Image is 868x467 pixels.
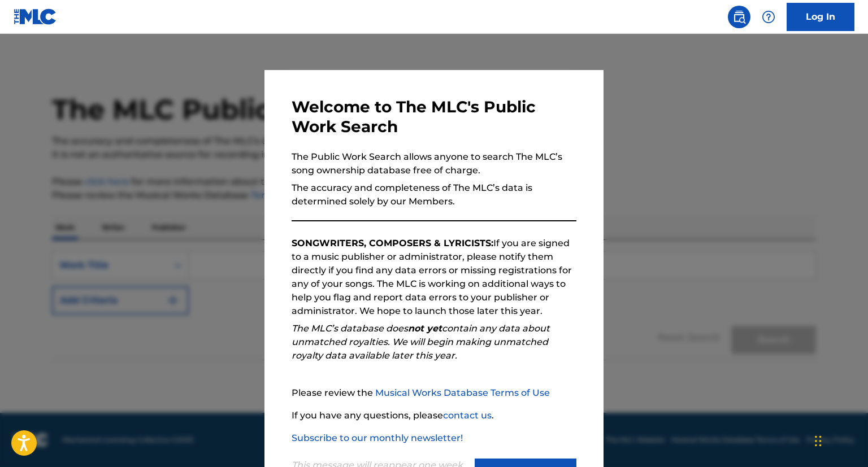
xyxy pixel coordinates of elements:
[815,424,822,458] div: Drag
[408,323,442,334] strong: not yet
[292,433,463,443] a: Subscribe to our monthly newsletter!
[292,181,576,208] p: The accuracy and completeness of The MLC’s data is determined solely by our Members.
[14,8,57,25] img: MLC Logo
[732,10,746,24] img: search
[292,97,576,137] h3: Welcome to The MLC's Public Work Search
[728,6,750,28] a: Public Search
[292,238,493,248] strong: SONGWRITERS, COMPOSERS & LYRICISTS:
[787,3,854,31] a: Log In
[443,410,492,421] a: contact us
[292,386,576,400] p: Please review the
[292,409,576,422] p: If you have any questions, please .
[762,10,775,24] img: help
[757,6,780,28] div: Help
[292,323,550,361] em: The MLC’s database does contain any data about unmatched royalties. We will begin making unmatche...
[292,237,576,318] p: If you are signed to a music publisher or administrator, please notify them directly if you find ...
[375,387,550,398] a: Musical Works Database Terms of Use
[292,150,576,177] p: The Public Work Search allows anyone to search The MLC’s song ownership database free of charge.
[811,413,868,467] iframe: Chat Widget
